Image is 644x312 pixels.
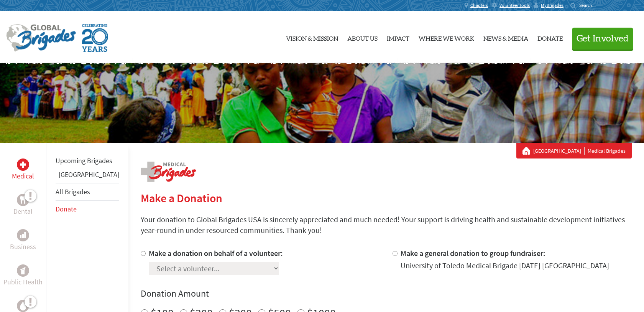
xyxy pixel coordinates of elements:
[499,2,530,8] span: Volunteer Tools
[347,17,378,57] a: About Us
[141,287,632,300] h4: Donation Amount
[59,170,119,179] a: [GEOGRAPHIC_DATA]
[56,156,112,165] a: Upcoming Brigades
[3,277,43,287] p: Public Health
[3,264,43,287] a: Public HealthPublic Health
[522,147,626,155] div: Medical Brigades
[533,147,585,155] a: [GEOGRAPHIC_DATA]
[141,214,632,236] p: Your donation to Global Brigades USA is sincerely appreciated and much needed! Your support is dr...
[141,191,632,205] h2: Make a Donation
[13,194,33,217] a: DentalDental
[286,17,338,57] a: Vision & Mission
[470,2,488,8] span: Chapters
[17,229,29,241] div: Business
[20,232,26,238] img: Business
[579,2,601,8] input: Search...
[572,28,633,50] button: Get Involved
[56,183,119,201] li: All Brigades
[483,17,528,57] a: News & Media
[20,162,26,168] img: Medical
[56,169,119,183] li: Guatemala
[56,201,119,218] li: Donate
[10,241,36,252] p: Business
[17,158,29,171] div: Medical
[12,171,34,182] p: Medical
[20,196,26,203] img: Dental
[149,248,283,258] label: Make a donation on behalf of a volunteer:
[17,264,29,277] div: Public Health
[419,17,474,57] a: Where We Work
[10,229,36,252] a: BusinessBusiness
[13,206,33,217] p: Dental
[6,24,76,52] img: Global Brigades Logo
[537,17,563,57] a: Donate
[387,17,409,57] a: Impact
[56,152,119,169] li: Upcoming Brigades
[17,300,29,312] div: Water
[401,248,545,258] label: Make a general donation to group fundraiser:
[56,205,77,213] a: Donate
[17,194,29,206] div: Dental
[56,187,90,196] a: All Brigades
[20,267,26,274] img: Public Health
[141,162,196,182] img: logo-medical.png
[82,24,108,52] img: Global Brigades Celebrating 20 Years
[401,260,609,271] div: University of Toledo Medical Brigade [DATE] [GEOGRAPHIC_DATA]
[577,34,629,43] span: Get Involved
[541,2,563,8] span: MyBrigades
[12,158,34,182] a: MedicalMedical
[20,301,26,310] img: Water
